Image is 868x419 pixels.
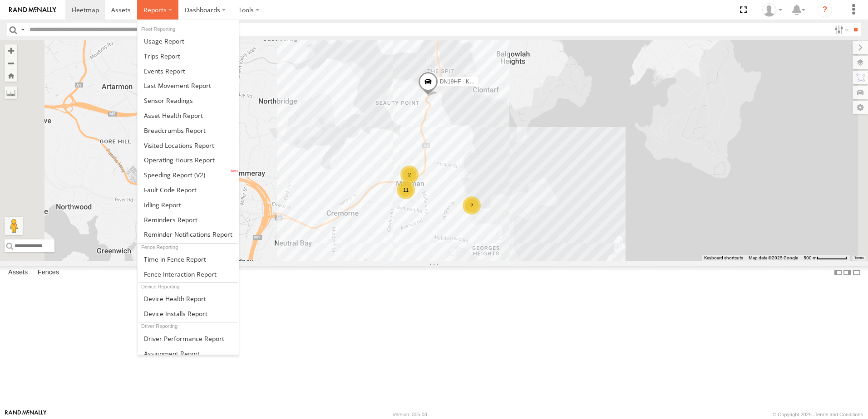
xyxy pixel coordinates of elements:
div: 11 [397,181,415,199]
span: DN19HF - Kona [440,78,478,85]
span: 500 m [804,255,817,260]
span: Map data ©2025 Google [749,255,798,260]
img: rand-logo.svg [9,7,56,13]
div: Version: 305.03 [393,412,427,417]
label: Assets [4,266,32,279]
label: Hide Summary Table [852,266,861,279]
a: Service Reminder Notifications Report [138,227,239,242]
button: Zoom out [5,57,17,69]
button: Zoom in [5,44,17,57]
a: Idling Report [138,197,239,212]
label: Dock Summary Table to the Right [843,266,852,279]
a: Last Movement Report [138,78,239,93]
button: Drag Pegman onto the map to open Street View [5,217,23,235]
button: Zoom Home [5,69,17,82]
a: Fault Code Report [138,182,239,197]
label: Fences [33,266,64,279]
a: Sensor Readings [138,93,239,108]
div: Finn Arendt [759,3,785,17]
a: Assignment Report [138,346,239,361]
label: Measure [5,86,17,99]
a: Terms and Conditions [815,412,863,417]
a: Device Health Report [138,291,239,306]
a: Fleet Speed Report (V2) [138,167,239,182]
a: Fence Interaction Report [138,267,239,282]
label: Search Query [19,23,26,36]
label: Map Settings [853,101,868,114]
a: Trips Report [138,49,239,63]
div: © Copyright 2025 - [773,412,863,417]
a: Visited Locations Report [138,138,239,153]
button: Map Scale: 500 m per 63 pixels [801,255,850,261]
a: Asset Health Report [138,108,239,123]
label: Dock Summary Table to the Left [833,266,843,279]
label: Search Filter Options [831,23,850,36]
a: Reminders Report [138,212,239,227]
a: Time in Fences Report [138,252,239,267]
div: 2 [463,196,481,214]
a: Usage Report [138,34,239,49]
a: Asset Operating Hours Report [138,152,239,167]
a: Full Events Report [138,63,239,78]
a: Device Installs Report [138,306,239,321]
button: Keyboard shortcuts [704,255,743,261]
a: Visit our Website [5,410,47,419]
a: Breadcrumbs Report [138,123,239,138]
a: Driver Performance Report [138,331,239,346]
a: Terms [854,256,864,260]
div: 2 [400,166,419,184]
i: ? [818,3,832,17]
